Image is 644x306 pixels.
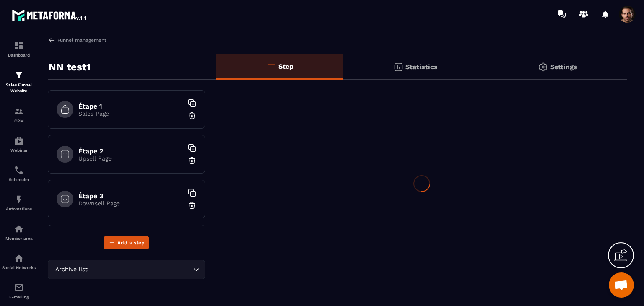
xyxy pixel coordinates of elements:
a: formationformationSales Funnel Website [2,64,36,100]
p: Webinar [2,148,36,153]
a: Funnel management [48,36,106,44]
h6: Étape 3 [78,192,183,200]
h6: Étape 1 [78,102,183,110]
img: automations [14,194,24,205]
p: Sales Funnel Website [2,82,36,94]
img: formation [14,70,24,80]
img: stats.20deebd0.svg [393,62,403,72]
img: automations [14,136,24,146]
span: Add a step [117,239,145,247]
a: formationformationCRM [2,100,36,130]
img: arrow [48,36,55,44]
p: Member area [2,236,36,241]
img: scheduler [14,165,24,175]
a: emailemailE-mailing [2,276,36,306]
img: bars-o.4a397970.svg [266,62,276,72]
p: Settings [550,63,577,71]
p: Downsell Page [78,200,183,207]
a: automationsautomationsWebinar [2,130,36,159]
p: Upsell Page [78,155,183,162]
a: automationsautomationsMember area [2,218,36,247]
img: trash [188,112,196,120]
img: social-network [14,253,24,263]
p: Statistics [405,63,438,71]
h6: Étape 2 [78,147,183,155]
input: Search for option [89,265,191,274]
a: social-networksocial-networkSocial Networks [2,247,36,276]
img: trash [188,201,196,210]
img: email [14,283,24,293]
p: NN test1 [49,59,91,75]
div: Search for option [48,260,205,279]
span: Archive list [53,265,89,274]
p: Scheduler [2,177,36,182]
img: automations [14,224,24,234]
p: Dashboard [2,53,36,57]
button: Add a step [104,236,149,249]
p: E-mailing [2,295,36,299]
a: schedulerschedulerScheduler [2,159,36,188]
p: Social Networks [2,265,36,270]
img: formation [14,106,24,117]
a: automationsautomationsAutomations [2,188,36,218]
p: CRM [2,119,36,123]
p: Automations [2,207,36,211]
img: setting-gr.5f69749f.svg [538,62,548,72]
a: formationformationDashboard [2,34,36,64]
img: trash [188,156,196,165]
p: Step [278,62,293,70]
img: logo [12,8,87,23]
img: formation [14,41,24,51]
div: Mở cuộc trò chuyện [609,272,634,298]
p: Sales Page [78,110,183,117]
